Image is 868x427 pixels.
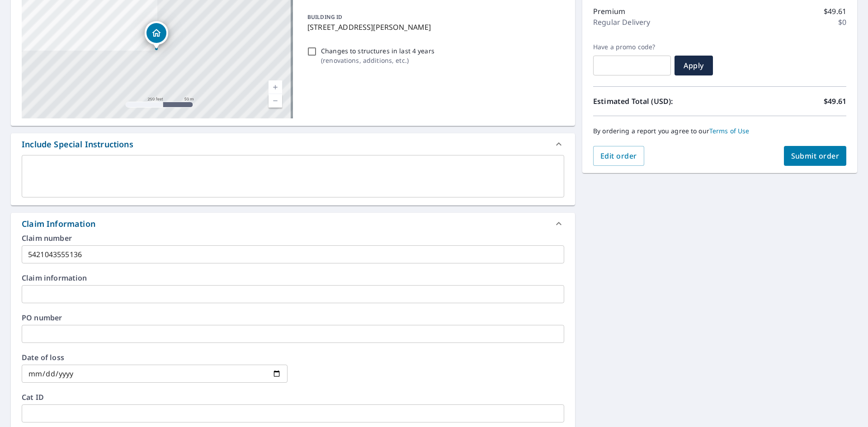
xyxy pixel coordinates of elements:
[269,80,282,94] a: Current Level 17, Zoom In
[145,21,168,49] div: Dropped pin, building 1, Residential property, 235 Quappelle Ave Earl Grey, SK S0G 1J0
[600,151,637,161] span: Edit order
[675,56,713,75] button: Apply
[838,17,846,28] p: $0
[22,218,95,230] div: Claim Information
[22,274,564,282] label: Claim information
[824,96,846,107] p: $49.61
[593,6,625,17] p: Premium
[307,22,561,33] p: [STREET_ADDRESS][PERSON_NAME]
[11,213,575,235] div: Claim Information
[593,96,720,107] p: Estimated Total (USD):
[22,354,288,361] label: Date of loss
[321,56,434,65] p: ( renovations, additions, etc. )
[784,146,847,166] button: Submit order
[307,13,342,21] p: BUILDING ID
[593,17,650,28] p: Regular Delivery
[791,151,840,161] span: Submit order
[593,43,671,51] label: Have a promo code?
[593,146,644,166] button: Edit order
[22,138,133,150] div: Include Special Instructions
[11,133,575,155] div: Include Special Instructions
[22,314,564,321] label: PO number
[22,235,564,242] label: Claim number
[593,127,846,135] p: By ordering a report you agree to our
[22,394,564,401] label: Cat ID
[321,46,434,56] p: Changes to structures in last 4 years
[824,6,846,17] p: $49.61
[709,127,750,135] a: Terms of Use
[269,94,282,108] a: Current Level 17, Zoom Out
[682,61,706,70] span: Apply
